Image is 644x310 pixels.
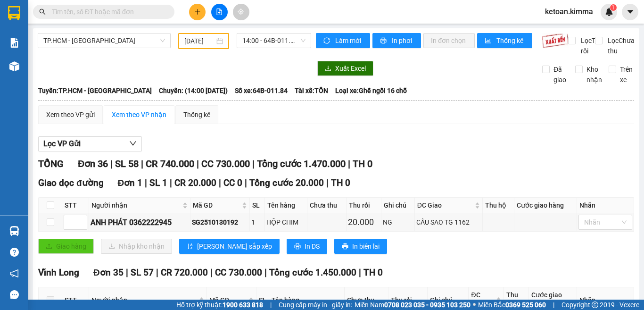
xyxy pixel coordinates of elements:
[159,85,228,96] span: Chuyến: (14:00 [DATE])
[342,243,348,251] span: printer
[149,177,167,188] span: SL 1
[550,64,570,85] span: Đã giao
[265,198,307,213] th: Tên hàng
[270,300,272,310] span: |
[39,8,46,15] span: search
[542,33,569,48] img: 9k=
[335,35,363,46] span: Làm mới
[348,158,350,169] span: |
[38,87,152,94] b: Tuyến: TP.HCM - [GEOGRAPHIC_DATA]
[210,267,213,278] span: |
[537,6,601,17] span: ketoan.kimma
[219,177,221,188] span: |
[416,217,481,227] div: CẦU SAO TG 1162
[287,239,327,254] button: printerIn DS
[592,302,598,308] span: copyright
[610,4,617,11] sup: 1
[616,64,636,85] span: Trên xe
[38,177,104,188] span: Giao dọc đường
[91,217,189,228] div: ANH PHÁT 0362222945
[211,4,228,20] button: file-add
[91,295,197,305] span: Người nhận
[496,35,525,46] span: Thống kê
[192,217,248,227] div: SG2510130192
[52,7,163,17] input: Tìm tên, số ĐT hoặc mã đơn
[252,158,255,169] span: |
[43,34,165,48] span: TP.HCM - Vĩnh Long
[110,158,113,169] span: |
[478,300,546,310] span: Miền Bắc
[335,85,407,96] span: Loại xe: Ghế ngồi 16 chỗ
[8,6,20,20] img: logo-vxr
[245,177,247,188] span: |
[235,85,288,96] span: Số xe: 64B-011.84
[266,217,305,227] div: HỘP CHIM
[174,177,216,188] span: CR 20.000
[380,37,388,45] span: printer
[622,4,638,20] button: caret-down
[626,8,635,16] span: caret-down
[141,158,143,169] span: |
[91,200,181,210] span: Người nhận
[381,198,415,213] th: Ghi chú
[604,35,636,56] span: Lọc Chưa thu
[176,300,263,310] span: Hỗ trợ kỹ thuật:
[305,241,320,251] span: In DS
[209,295,247,305] span: Mã GD
[62,198,89,213] th: STT
[101,239,172,254] button: downloadNhập kho nhận
[9,226,19,236] img: warehouse-icon
[347,198,381,213] th: Thu rồi
[238,8,244,15] span: aim
[10,269,19,278] span: notification
[46,109,95,120] div: Xem theo VP gửi
[170,177,172,188] span: |
[335,63,366,74] span: Xuất Excel
[348,216,380,229] div: 20.000
[355,300,471,310] span: Miền Nam
[269,267,356,278] span: Tổng cước 1.450.000
[190,213,250,232] td: SG2510130192
[326,177,329,188] span: |
[112,109,166,120] div: Xem theo VP nhận
[483,198,514,213] th: Thu hộ
[372,33,421,48] button: printerIn phơi
[307,198,347,213] th: Chưa thu
[383,217,413,227] div: NG
[242,34,305,48] span: 14:00 - 64B-011.84
[10,290,19,299] span: message
[334,239,387,254] button: printerIn biên lai
[197,241,272,251] span: [PERSON_NAME] sắp xếp
[223,301,263,309] strong: 1900 633 818
[251,217,263,227] div: 1
[257,158,346,169] span: Tổng cước 1.470.000
[115,158,139,169] span: SL 58
[323,37,331,45] span: sync
[38,239,94,254] button: uploadGiao hàng
[126,267,128,278] span: |
[605,8,613,16] img: icon-new-feature
[187,243,193,251] span: sort-ascending
[193,200,240,210] span: Mã GD
[179,239,280,254] button: sort-ascending[PERSON_NAME] sắp xếp
[577,35,604,56] span: Lọc Thu rồi
[317,61,373,76] button: downloadXuất Excel
[514,198,577,213] th: Cước giao hàng
[423,33,475,48] button: In đơn chọn
[294,243,301,251] span: printer
[129,140,137,147] span: down
[553,300,554,310] span: |
[473,303,476,307] span: ⚪️
[233,4,249,20] button: aim
[352,241,380,251] span: In biên lai
[579,200,631,210] div: Nhãn
[353,158,372,169] span: TH 0
[392,35,413,46] span: In phơi
[477,33,532,48] button: bar-chartThống kê
[38,267,79,278] span: Vĩnh Long
[194,8,201,15] span: plus
[295,85,328,96] span: Tài xế: TỒN
[216,8,223,15] span: file-add
[131,267,154,278] span: SL 57
[184,36,215,46] input: 13/10/2025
